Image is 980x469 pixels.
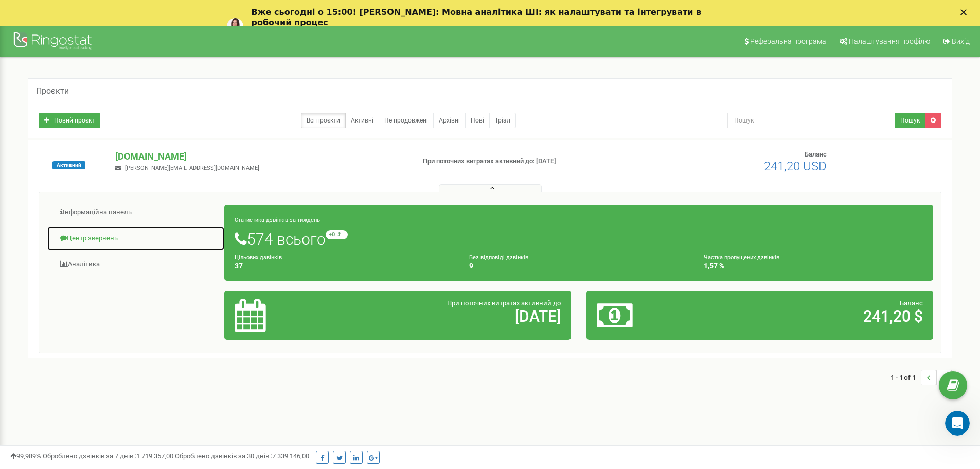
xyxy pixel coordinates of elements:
[465,113,490,128] a: Нові
[960,9,971,15] div: Закрити
[900,299,923,307] span: Баланс
[423,157,637,166] p: При поточних витратах активний до: [DATE]
[47,200,225,225] a: Інформаційна панель
[235,254,282,261] small: Цільових дзвінків
[447,299,561,307] span: При поточних витратах активний до
[849,37,930,45] span: Налаштування профілю
[952,37,970,45] span: Вихід
[125,165,259,171] span: [PERSON_NAME][EMAIL_ADDRESS][DOMAIN_NAME]
[764,159,827,173] span: 241,20 USD
[890,370,921,385] span: 1 - 1 of 1
[39,113,100,128] a: Новий проєкт
[379,113,434,128] a: Не продовжені
[10,452,41,460] span: 99,989%
[433,113,466,128] a: Архівні
[326,230,348,239] small: +0
[895,113,925,128] button: Пошук
[348,308,561,325] h2: [DATE]
[43,452,173,460] span: Оброблено дзвінків за 7 днів :
[469,254,528,261] small: Без відповіді дзвінків
[345,113,379,128] a: Активні
[227,18,243,34] img: Profile image for Yuliia
[727,113,895,128] input: Пошук
[469,262,688,270] h4: 9
[235,230,923,248] h1: 574 всього
[252,7,702,27] b: Вже сьогодні о 15:00! [PERSON_NAME]: Мовна аналітика ШІ: як налаштувати та інтегрувати в робочий ...
[301,113,346,128] a: Всі проєкти
[890,359,952,395] nav: ...
[272,452,309,460] u: 7 339 146,00
[489,113,516,128] a: Тріал
[115,150,406,163] p: [DOMAIN_NAME]
[175,452,309,460] span: Оброблено дзвінків за 30 днів :
[710,308,923,325] h2: 241,20 $
[36,86,69,96] h5: Проєкти
[47,252,225,277] a: Аналiтика
[937,26,975,57] a: Вихід
[750,37,826,45] span: Реферальна програма
[738,26,831,57] a: Реферальна програма
[945,411,970,436] iframe: Intercom live chat
[136,452,173,460] u: 1 719 357,00
[47,226,225,251] a: Центр звернень
[52,161,85,169] span: Активний
[235,262,454,270] h4: 37
[235,217,320,223] small: Статистика дзвінків за тиждень
[833,26,935,57] a: Налаштування профілю
[805,150,827,158] span: Баланс
[704,254,779,261] small: Частка пропущених дзвінків
[704,262,923,270] h4: 1,57 %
